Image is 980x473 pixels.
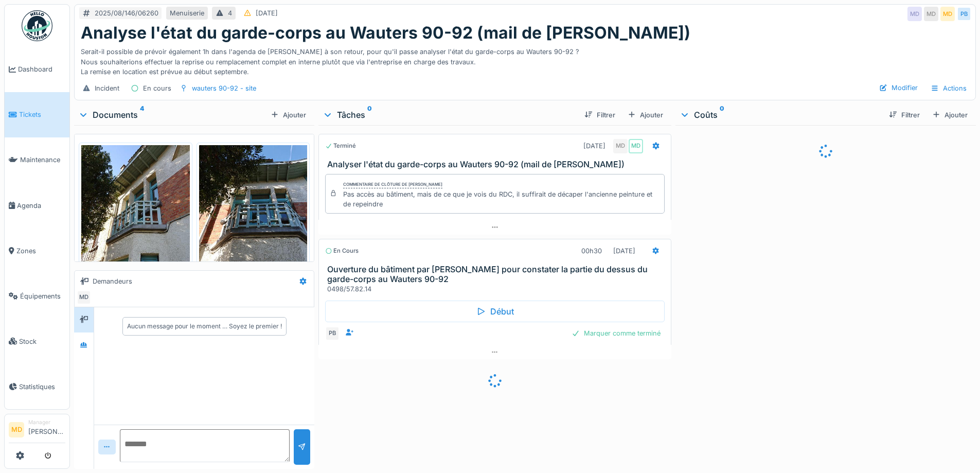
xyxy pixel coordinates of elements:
[5,47,69,92] a: Dashboard
[77,290,91,305] div: MD
[95,83,119,93] div: Incident
[5,92,69,137] a: Tickets
[325,301,664,322] div: Début
[367,109,372,121] sup: 0
[5,183,69,228] a: Agenda
[926,81,971,96] div: Actions
[957,7,971,21] div: PB
[17,201,65,211] span: Agenda
[629,139,643,153] div: MD
[327,160,666,169] h3: Analyser l'état du garde-corps au Wauters 90-92 (mail de [PERSON_NAME])
[93,276,132,286] div: Demandeurs
[343,181,442,188] div: Commentaire de clôture de [PERSON_NAME]
[907,7,922,21] div: MD
[266,108,310,122] div: Ajouter
[95,8,158,18] div: 2025/08/146/06260
[885,108,924,122] div: Filtrer
[5,273,69,319] a: Équipements
[5,137,69,183] a: Maintenance
[20,155,65,165] span: Maintenance
[327,284,666,294] div: 0498/57.82.14
[228,8,232,18] div: 4
[16,246,65,256] span: Zones
[199,145,308,290] img: 6u9wjbejfft2krwmki8xejc6n0e2
[143,83,171,93] div: En cours
[323,109,576,121] div: Tâches
[325,247,359,255] div: En cours
[9,422,24,437] li: MD
[81,145,190,290] img: d1117bo1lh1azfuqkmwmcbzutsxy
[28,418,65,426] div: Manager
[19,337,65,346] span: Stock
[343,189,660,209] div: Pas accès au bâtiment, mais de ce que je vois du RDC, il suffirait de décaper l'ancienne peinture...
[19,382,65,392] span: Statistiques
[140,109,144,121] sup: 4
[19,110,65,119] span: Tickets
[580,108,619,122] div: Filtrer
[613,246,635,256] div: [DATE]
[256,8,278,18] div: [DATE]
[623,108,667,122] div: Ajouter
[583,141,605,151] div: [DATE]
[325,142,356,150] div: Terminé
[928,108,972,122] div: Ajouter
[18,64,65,74] span: Dashboard
[5,228,69,273] a: Zones
[875,81,922,95] div: Modifier
[680,109,881,121] div: Coûts
[9,418,65,443] a: MD Manager[PERSON_NAME]
[127,322,282,331] div: Aucun message pour le moment … Soyez le premier !
[20,291,65,301] span: Équipements
[5,319,69,364] a: Stock
[28,418,65,441] li: [PERSON_NAME]
[327,265,666,284] h3: Ouverture du bâtiment par [PERSON_NAME] pour constater la partie du dessus du garde-corps au Waut...
[22,10,52,41] img: Badge_color-CXgf-gQk.svg
[81,43,969,77] div: Serait-il possible de prévoir également 1h dans l'agenda de [PERSON_NAME] à son retour, pour qu'i...
[170,8,204,18] div: Menuiserie
[81,23,690,43] h1: Analyse l'état du garde-corps au Wauters 90-92 (mail de [PERSON_NAME])
[325,326,340,341] div: PB
[720,109,724,121] sup: 0
[581,246,602,256] div: 00h30
[924,7,938,21] div: MD
[78,109,266,121] div: Documents
[192,83,256,93] div: wauters 90-92 - site
[613,139,628,153] div: MD
[567,326,665,340] div: Marquer comme terminé
[5,364,69,409] a: Statistiques
[940,7,955,21] div: MD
